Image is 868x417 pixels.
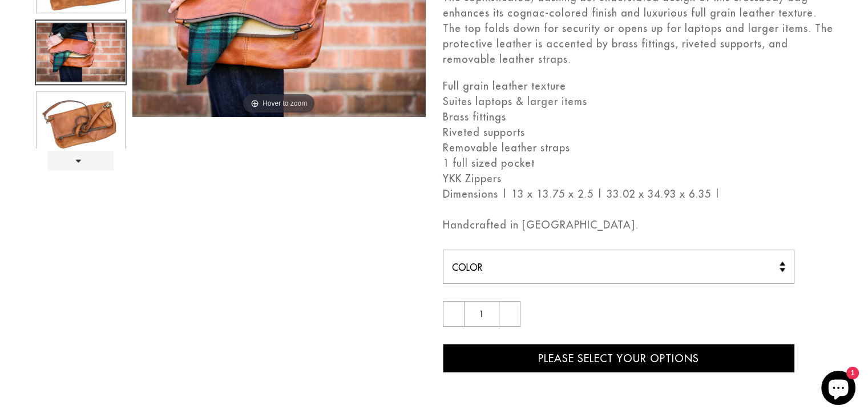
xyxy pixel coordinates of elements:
li: Full grain leather texture [443,78,834,94]
li: Dimensions | 13 x 13.75 x 2.5 | 33.02 x 34.93 x 6.35 | [443,186,834,202]
li: Removable leather straps [443,140,834,155]
img: swank crossbody bag [37,23,125,82]
img: removable full grain leather straps [37,93,125,151]
a: swank crossbody bag [35,19,127,85]
li: Brass fittings [443,109,834,125]
inbox-online-store-chat: Shopify online store chat [818,371,859,408]
a: removable full grain leather straps [35,89,127,155]
li: Riveted supports [443,125,834,140]
li: YKK Zippers [443,171,834,186]
p: Handcrafted in [GEOGRAPHIC_DATA]. [443,217,834,232]
button: Please Select Your Options [443,344,795,372]
li: Suites laptops & larger items [443,94,834,109]
li: 1 full sized pocket [443,155,834,171]
a: Next [47,151,114,171]
span: Please Select Your Options [538,352,699,365]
